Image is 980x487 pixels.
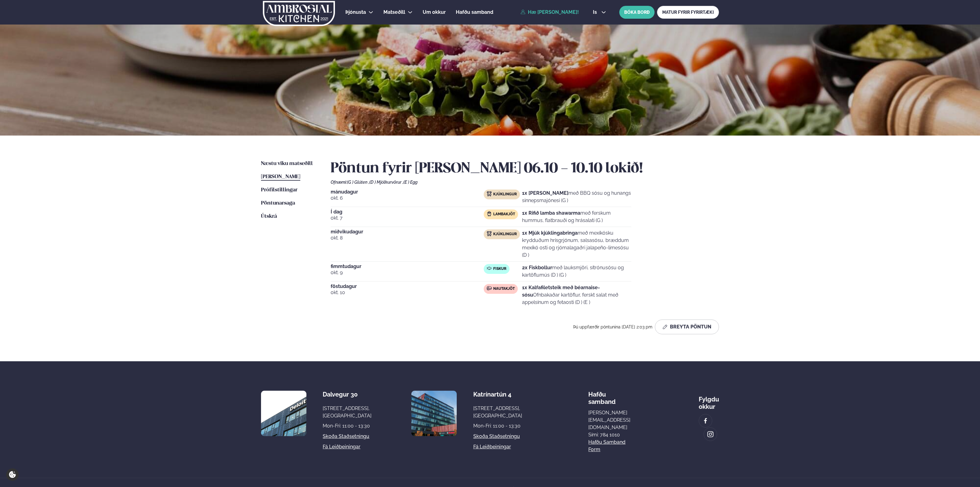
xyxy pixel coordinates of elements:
[345,9,366,15] span: Þjónusta
[261,173,300,181] a: [PERSON_NAME]
[473,443,511,451] a: Fá leiðbeiningar
[261,213,277,220] a: Útskrá
[323,422,371,430] div: Mon-Fri: 11:00 - 13:30
[588,386,616,405] span: Hafðu samband
[487,286,492,291] img: beef.svg
[522,230,578,236] strong: 1x Mjúk kjúklingabringa
[573,324,652,329] span: Þú uppfærðir pöntunina [DATE] 2:03 pm
[522,210,580,216] strong: 1x Rifið lamba shawarma
[383,9,405,16] a: Matseðill
[522,284,631,306] p: Ofnbakaðar kartöflur, ferskt salat með appelsínum og fetaosti (D ) (E )
[331,234,484,242] span: okt. 8
[6,468,19,481] a: Cookie settings
[262,1,336,26] img: logo
[423,9,446,15] span: Um okkur
[331,209,484,214] span: Í dag
[331,269,484,276] span: okt. 9
[487,211,492,216] img: Lamb.svg
[331,214,484,222] span: okt. 7
[261,200,295,207] a: Pöntunarsaga
[323,405,371,420] div: [STREET_ADDRESS], [GEOGRAPHIC_DATA]
[456,9,493,16] a: Hafðu samband
[331,264,484,269] span: fimmtudagur
[493,232,517,237] span: Kjúklingur
[493,192,517,197] span: Kjúklingur
[522,229,631,259] p: með mexíkósku krydduðum hrísgrjónum, salsasósu, bræddum mexíkó osti og rjómalagaðri jalapeño-lime...
[493,212,515,217] span: Lambakjöt
[699,414,712,427] a: image alt
[588,439,632,453] a: Hafðu samband form
[493,286,515,291] span: Nautakjöt
[521,10,579,15] a: Hæ [PERSON_NAME]!
[655,320,719,334] button: Breyta Pöntun
[522,285,600,298] strong: 1x Kalfafiletsteik með béarnaise-sósu
[383,9,405,15] span: Matseðill
[261,160,313,167] a: Næstu viku matseðill
[323,391,371,398] div: Dalvegur 30
[473,391,522,398] div: Katrínartún 4
[261,161,313,166] span: Næstu viku matseðill
[704,428,717,441] a: image alt
[331,229,484,234] span: miðvikudagur
[699,391,719,410] div: Fylgdu okkur
[487,231,492,236] img: chicken.svg
[522,190,568,196] strong: 1x [PERSON_NAME]
[331,284,484,289] span: föstudagur
[345,9,366,16] a: Þjónusta
[702,417,709,424] img: image alt
[331,190,484,194] span: mánudagur
[522,264,631,279] p: með lauksmjöri, sítrónusósu og kartöflumús (D ) (G )
[522,190,631,204] p: með BBQ sósu og hunangs sinnepsmajónesi (G )
[261,187,298,193] span: Prófílstillingar
[522,209,631,224] p: með ferskum hummus, flatbrauði og hrásalati (G )
[493,267,506,271] span: Fiskur
[593,10,599,15] span: is
[331,194,484,202] span: okt. 6
[369,180,403,185] span: (D ) Mjólkurvörur ,
[588,431,632,439] p: Sími: 784 1010
[456,9,493,15] span: Hafðu samband
[487,191,492,196] img: chicken.svg
[473,422,522,430] div: Mon-Fri: 11:00 - 13:30
[403,180,417,185] span: (E ) Egg
[261,391,306,436] img: image alt
[707,431,714,438] img: image alt
[331,289,484,296] span: okt. 10
[473,405,522,420] div: [STREET_ADDRESS], [GEOGRAPHIC_DATA]
[619,6,655,19] button: BÓKA BORÐ
[331,160,719,177] h2: Pöntun fyrir [PERSON_NAME] 06.10 - 10.10 lokið!
[588,409,632,431] a: [PERSON_NAME][EMAIL_ADDRESS][DOMAIN_NAME]
[347,180,369,185] span: (G ) Glúten ,
[423,9,446,16] a: Um okkur
[411,391,457,436] img: image alt
[261,186,298,194] a: Prófílstillingar
[261,214,277,219] span: Útskrá
[487,266,492,271] img: fish.svg
[331,180,719,185] div: Ofnæmi:
[588,10,611,15] button: is
[261,201,295,206] span: Pöntunarsaga
[473,433,520,440] a: Skoða staðsetningu
[657,6,719,19] a: MATUR FYRIR FYRIRTÆKI
[261,174,300,179] span: [PERSON_NAME]
[522,265,552,270] strong: 2x Fiskbollur
[323,443,360,451] a: Fá leiðbeiningar
[323,433,369,440] a: Skoða staðsetningu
